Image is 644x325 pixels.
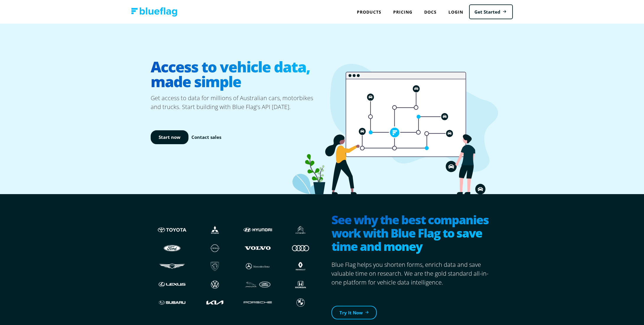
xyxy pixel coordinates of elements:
img: Hyundai logo [242,224,273,235]
img: Audi logo [285,242,316,253]
img: Toyota logo [157,224,188,235]
img: JLR logo [242,279,273,290]
a: Get Started [469,4,513,19]
p: Get access to data for millions of Australian cars, motorbikes and trucks. Start building with Bl... [151,94,322,111]
a: Docs [418,6,443,18]
p: Blue Flag helps you shorten forms, enrich data and save valuable time on research. We are the gol... [331,260,493,287]
img: Kia logo [199,297,230,308]
img: Volkswagen logo [199,279,230,290]
img: Citroen logo [285,224,316,235]
img: Porshce logo [242,297,273,308]
img: Mercedes logo [242,261,273,272]
img: Nissan logo [199,242,230,253]
img: Blue Flag logo [131,7,177,17]
img: Ford logo [157,242,188,253]
img: Mistubishi logo [199,224,230,235]
a: Try It Now [331,306,377,320]
h2: See why the best companies work with Blue Flag to save time and money [331,213,493,254]
a: Contact sales [191,134,221,141]
img: Genesis logo [157,261,188,272]
img: Renault logo [285,261,316,272]
h1: Access to vehicle data, made simple [151,55,322,94]
img: Lexus logo [157,279,188,290]
img: Subaru logo [157,297,188,308]
img: Honda logo [285,279,316,290]
img: Volvo logo [242,242,273,253]
a: Start now [151,130,188,144]
img: BMW logo [285,297,316,308]
a: Login to Blue Flag application [443,6,469,18]
a: Pricing [387,6,418,18]
img: Peugeot logo [199,261,230,272]
div: Products [351,6,387,18]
